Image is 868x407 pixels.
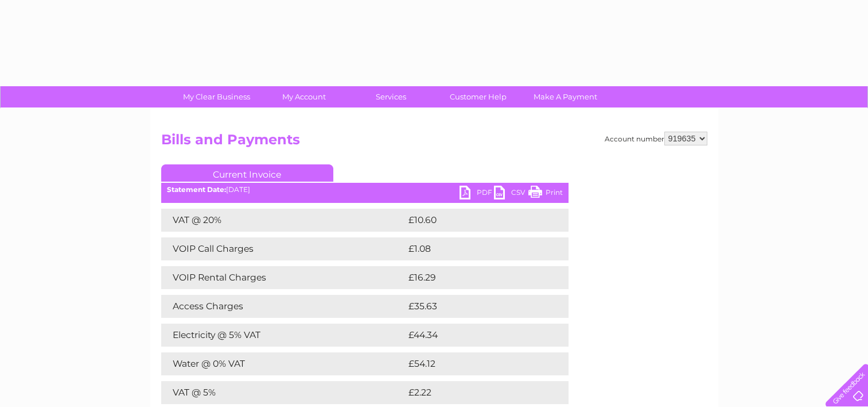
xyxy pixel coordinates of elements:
td: £54.12 [406,352,544,375]
td: Water @ 0% VAT [161,352,406,375]
a: PDF [460,186,494,202]
a: CSV [494,186,528,202]
td: £2.22 [406,381,542,404]
a: Make A Payment [518,86,613,107]
a: Services [344,86,438,107]
td: VOIP Call Charges [161,237,406,260]
td: £44.34 [406,324,546,347]
td: £10.60 [406,209,545,232]
td: VOIP Rental Charges [161,266,406,289]
div: Account number [605,132,707,145]
h2: Bills and Payments [161,132,707,153]
td: £1.08 [406,237,541,260]
td: VAT @ 5% [161,381,406,404]
a: Print [528,186,563,202]
div: [DATE] [161,186,569,194]
b: Statement Date: [167,185,226,194]
a: Customer Help [431,86,526,107]
td: Access Charges [161,295,406,318]
td: £35.63 [406,295,545,318]
td: Electricity @ 5% VAT [161,324,406,347]
a: My Account [256,86,351,107]
a: My Clear Business [169,86,264,107]
a: Current Invoice [161,164,333,182]
td: £16.29 [406,266,544,289]
td: VAT @ 20% [161,209,406,232]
